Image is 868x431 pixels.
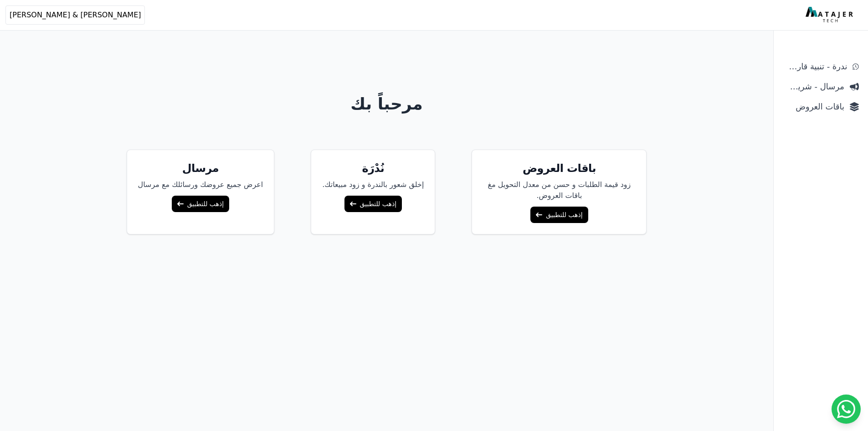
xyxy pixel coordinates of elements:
[322,179,424,190] p: إخلق شعور بالندرة و زود مبيعاتك.
[138,179,263,190] p: اعرض جميع عروضك ورسائلك مع مرسال
[783,100,844,113] span: باقات العروض
[5,5,145,25] button: [PERSON_NAME] & [PERSON_NAME]
[806,7,855,23] img: MatajerTech Logo
[10,10,141,21] span: [PERSON_NAME] & [PERSON_NAME]
[138,161,263,176] h5: مرسال
[530,207,588,223] a: إذهب للتطبيق
[783,80,844,93] span: مرسال - شريط دعاية
[172,196,229,212] a: إذهب للتطبيق
[783,60,847,73] span: ندرة - تنبية قارب علي النفاذ
[322,161,424,176] h5: نُدْرَة
[483,179,635,201] p: زود قيمة الطلبات و حسن من معدل التحويل مغ باقات العروض.
[483,161,635,176] h5: باقات العروض
[344,196,402,212] a: إذهب للتطبيق
[37,95,737,113] h1: مرحباً بك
